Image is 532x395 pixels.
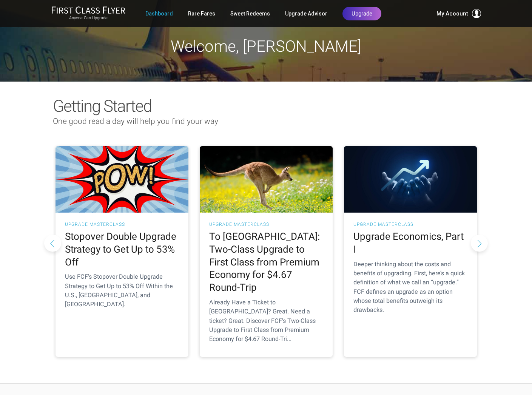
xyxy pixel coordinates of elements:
a: Rare Fares [188,7,215,20]
a: Sweet Redeems [230,7,270,20]
button: Next slide [471,235,488,252]
a: UPGRADE MASTERCLASS Upgrade Economics, Part I Deeper thinking about the costs and benefits of upg... [344,146,477,357]
a: First Class FlyerAnyone Can Upgrade [51,6,125,21]
h3: UPGRADE MASTERCLASS [353,222,467,227]
small: Anyone Can Upgrade [51,15,125,21]
h2: To [GEOGRAPHIC_DATA]: Two-Class Upgrade to First Class from Premium Economy for $4.67 Round-Trip [209,230,323,294]
span: One good read a day will help you find your way [53,117,218,126]
button: My Account [436,9,481,18]
a: UPGRADE MASTERCLASS To [GEOGRAPHIC_DATA]: Two-Class Upgrade to First Class from Premium Economy f... [200,146,333,357]
a: Upgrade Advisor [285,7,327,20]
button: Previous slide [44,235,61,252]
h2: Upgrade Economics, Part I [353,230,467,256]
img: First Class Flyer [51,6,125,14]
span: Welcome, [PERSON_NAME] [171,37,361,56]
h2: Stopover Double Upgrade Strategy to Get Up to 53% Off [65,230,179,268]
span: Getting Started [53,96,151,116]
p: Already Have a Ticket to [GEOGRAPHIC_DATA]? Great. Need a ticket? Great. Discover FCF’s Two-Class... [209,298,323,344]
h3: UPGRADE MASTERCLASS [65,222,179,227]
p: Use FCF’s Stopover Double Upgrade Strategy to Get Up to 53% Off Within the U.S., [GEOGRAPHIC_DATA... [65,272,179,309]
a: UPGRADE MASTERCLASS Stopover Double Upgrade Strategy to Get Up to 53% Off Use FCF’s Stopover Doub... [56,146,188,357]
span: My Account [436,9,468,18]
a: Upgrade [342,7,381,20]
a: Dashboard [145,7,173,20]
h3: UPGRADE MASTERCLASS [209,222,323,227]
p: Deeper thinking about the costs and benefits of upgrading. First, here’s a quick definition of wh... [353,260,467,315]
